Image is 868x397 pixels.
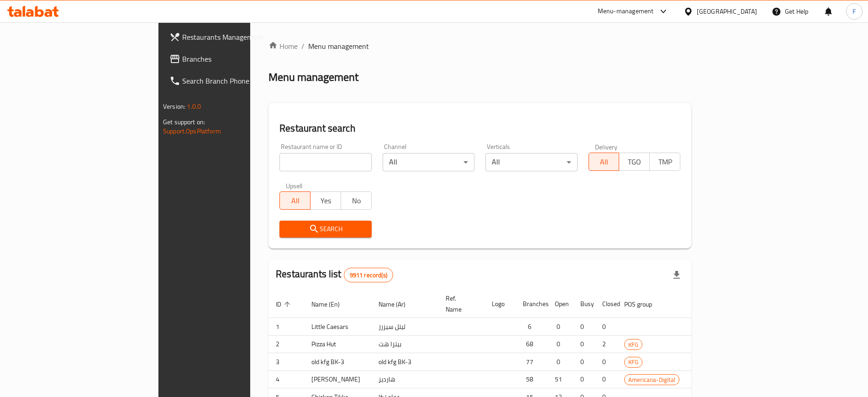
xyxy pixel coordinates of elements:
td: Pizza Hut [304,335,371,353]
span: Yes [314,194,337,207]
h2: Restaurant search [279,122,680,135]
th: Closed [595,290,617,318]
button: Search [279,221,371,238]
td: [PERSON_NAME] [304,371,371,388]
button: No [341,191,372,210]
td: 2 [595,335,617,353]
td: هارديز [371,371,438,388]
span: Version: [163,101,185,112]
span: KFG [625,339,642,350]
button: TMP [649,153,680,171]
td: 0 [547,318,573,336]
span: Name (En) [311,299,352,310]
td: old kfg BK-3 [371,353,438,371]
span: Menu management [308,41,369,52]
td: 0 [573,335,595,353]
th: Open [547,290,573,318]
td: 0 [547,335,573,353]
button: Yes [310,191,341,210]
td: 0 [595,318,617,336]
span: Search [287,223,364,235]
input: Search for restaurant name or ID.. [279,153,371,171]
th: Branches [516,290,547,318]
span: All [593,155,616,169]
td: old kfg BK-3 [304,353,371,371]
a: Branches [162,48,303,70]
td: 51 [547,371,573,388]
td: 6 [516,318,547,336]
span: POS group [624,299,664,310]
label: Delivery [595,143,618,150]
div: Menu-management [598,6,654,17]
span: TMP [653,155,677,169]
button: TGO [619,153,650,171]
th: Busy [573,290,595,318]
h2: Menu management [268,70,358,85]
td: 58 [516,371,547,388]
td: 77 [516,353,547,371]
button: All [589,153,620,171]
span: 1.0.0 [187,101,201,112]
td: بيتزا هت [371,335,438,353]
span: Americana-Digital [625,375,679,385]
span: ID [276,299,293,310]
div: All [485,153,577,171]
td: 0 [595,371,617,388]
span: All [284,194,307,207]
button: All [279,191,310,210]
td: 68 [516,335,547,353]
th: Logo [484,290,516,318]
span: Branches [182,53,296,64]
td: 0 [595,353,617,371]
td: Little Caesars [304,318,371,336]
div: Export file [666,264,688,286]
span: 9911 record(s) [344,271,393,280]
a: Restaurants Management [162,26,303,48]
td: 0 [573,318,595,336]
label: Upsell [286,182,303,189]
span: Get support on: [163,116,205,128]
a: Support.OpsPlatform [163,125,221,137]
div: All [383,153,474,171]
td: ليتل سيزرز [371,318,438,336]
span: Ref. Name [446,293,473,315]
nav: breadcrumb [268,41,691,52]
div: Total records count [344,268,393,282]
td: 0 [573,371,595,388]
span: Restaurants Management [182,32,296,42]
span: F [852,6,856,16]
span: TGO [623,155,646,169]
h2: Restaurants list [276,267,393,282]
a: Search Branch Phone [162,70,303,92]
span: Name (Ar) [379,299,417,310]
span: Search Branch Phone [182,75,296,86]
span: No [345,194,368,207]
div: [GEOGRAPHIC_DATA] [697,6,757,16]
td: 0 [547,353,573,371]
td: 0 [573,353,595,371]
span: KFG [625,357,642,367]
